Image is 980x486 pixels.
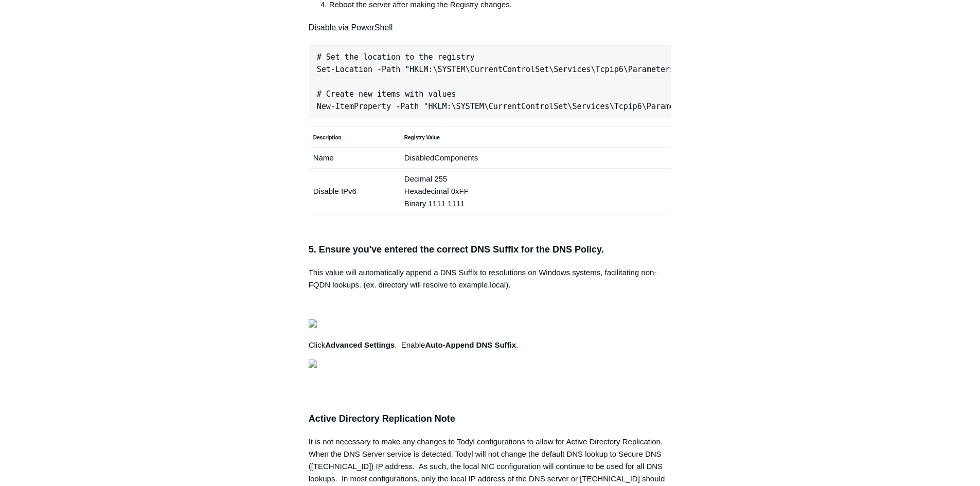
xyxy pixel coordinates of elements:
h4: Disable via PowerShell [309,21,672,34]
p: This value will automatically append a DNS Suffix to resolutions on Windows systems, facilitating... [309,266,672,291]
td: Decimal 255 Hexadecimal 0xFF Binary 1111 1111 [400,169,671,214]
td: Name [309,148,400,169]
img: 27414169404179 [309,359,317,368]
strong: Description [313,135,342,140]
h3: 5. Ensure you've entered the correct DNS Suffix for the DNS Policy. [309,242,672,257]
td: Disable IPv6 [309,169,400,214]
strong: Advanced Settings [325,340,395,349]
h3: Active Directory Replication Note [309,411,672,426]
strong: Registry Value [404,135,440,140]
pre: # Set the location to the registry Set-Location -Path "HKLM:\SYSTEM\CurrentControlSet\Services\Tc... [309,45,672,118]
strong: Auto-Append DNS Suffix [425,340,516,349]
img: 27414207119379 [309,319,317,328]
td: DisabledComponents [400,148,671,169]
p: Click . Enable . [309,339,672,351]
